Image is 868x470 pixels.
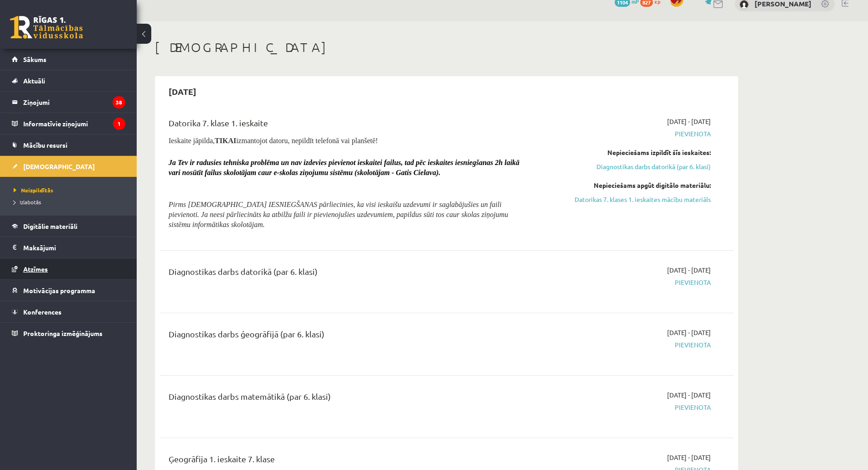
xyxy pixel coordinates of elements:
[667,117,711,126] span: [DATE] - [DATE]
[12,301,125,322] a: Konferences
[23,222,77,230] span: Digitālie materiāli
[10,16,83,39] a: Rīgas 1. Tālmācības vidusskola
[215,137,236,145] b: TIKAI
[23,265,48,273] span: Atzīmes
[539,278,711,287] span: Pievienota
[12,92,125,113] a: Ziņojumi38
[667,265,711,275] span: [DATE] - [DATE]
[12,70,125,91] a: Aktuāli
[169,159,519,176] span: Ja Tev ir radusies tehniska problēma un nav izdevies pievienot ieskaitei failus, tad pēc ieskaite...
[155,40,738,55] h1: [DEMOGRAPHIC_DATA]
[12,49,125,70] a: Sākums
[169,390,525,407] div: Diagnostikas darbs matemātikā (par 6. klasi)
[539,340,711,350] span: Pievienota
[23,92,125,113] legend: Ziņojumi
[14,198,41,206] span: Izlabotās
[169,201,508,228] span: Pirms [DEMOGRAPHIC_DATA] IESNIEGŠANAS pārliecinies, ka visi ieskaišu uzdevumi ir saglabājušies un...
[23,162,95,170] span: [DEMOGRAPHIC_DATA]
[23,329,103,337] span: Proktoringa izmēģinājums
[23,141,67,149] span: Mācību resursi
[667,328,711,337] span: [DATE] - [DATE]
[14,186,53,194] span: Neizpildītās
[169,265,525,282] div: Diagnostikas darbs datorikā (par 6. klasi)
[169,117,525,134] div: Datorika 7. klase 1. ieskaite
[23,113,125,134] legend: Informatīvie ziņojumi
[169,137,378,145] span: Ieskaite jāpilda, izmantojot datoru, nepildīt telefonā vai planšetē!
[23,286,95,294] span: Motivācijas programma
[12,216,125,237] a: Digitālie materiāli
[14,186,128,194] a: Neizpildītās
[539,162,711,171] a: Diagnostikas darbs datorikā (par 6. klasi)
[23,77,45,85] span: Aktuāli
[113,96,125,108] i: 38
[169,328,525,345] div: Diagnostikas darbs ģeogrāfijā (par 6. klasi)
[539,181,711,190] div: Nepieciešams apgūt digitālo materiālu:
[12,237,125,258] a: Maksājumi
[539,403,711,412] span: Pievienota
[667,390,711,400] span: [DATE] - [DATE]
[12,323,125,344] a: Proktoringa izmēģinājums
[667,453,711,462] span: [DATE] - [DATE]
[23,308,62,316] span: Konferences
[539,148,711,157] div: Nepieciešams izpildīt šīs ieskaites:
[12,258,125,279] a: Atzīmes
[12,156,125,177] a: [DEMOGRAPHIC_DATA]
[23,237,125,258] legend: Maksājumi
[12,134,125,155] a: Mācību resursi
[539,195,711,204] a: Datorikas 7. klases 1. ieskaites mācību materiāls
[113,118,125,130] i: 1
[14,198,128,206] a: Izlabotās
[159,81,205,102] h2: [DATE]
[12,113,125,134] a: Informatīvie ziņojumi1
[539,129,711,139] span: Pievienota
[169,453,525,470] div: Ģeogrāfija 1. ieskaite 7. klase
[12,280,125,301] a: Motivācijas programma
[23,55,46,63] span: Sākums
